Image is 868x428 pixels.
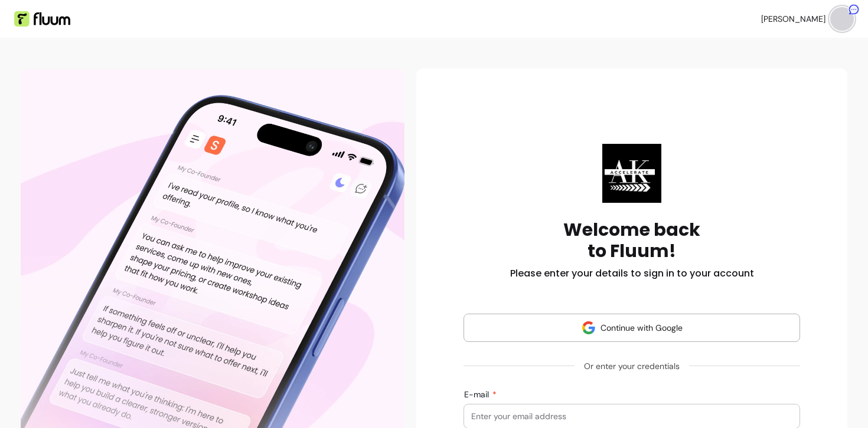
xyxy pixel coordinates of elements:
[510,266,754,281] h2: Please enter your details to sign in to your account
[582,321,596,335] img: avatar
[464,389,491,400] span: E-mail
[761,7,854,31] button: avatar[PERSON_NAME]
[464,314,800,342] button: Continue with Google
[563,219,700,262] h1: Welcome back to Fluum!
[602,144,661,203] img: Fluum logo
[575,355,689,377] span: Or enter your credentials
[471,410,792,422] input: E-mail
[761,13,825,25] span: [PERSON_NAME]
[14,11,70,27] img: Fluum Logo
